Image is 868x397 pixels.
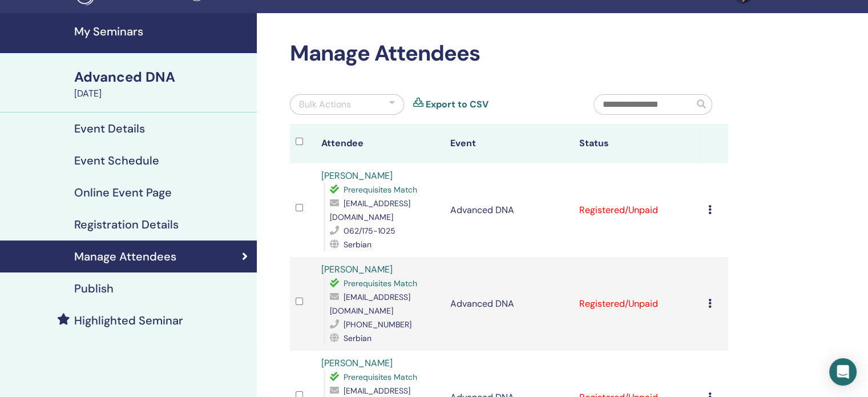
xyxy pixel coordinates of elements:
[344,278,417,288] span: Prerequisites Match
[74,154,159,167] h4: Event Schedule
[74,282,114,295] h4: Publish
[344,319,411,330] span: [PHONE_NUMBER]
[344,239,372,250] span: Serbian
[330,198,410,222] span: [EMAIL_ADDRESS][DOMAIN_NAME]
[290,41,728,67] h2: Manage Attendees
[321,263,393,275] a: [PERSON_NAME]
[74,218,179,231] h4: Registration Details
[445,124,574,163] th: Event
[74,314,183,327] h4: Highlighted Seminar
[74,25,250,38] h4: My Seminars
[74,67,250,87] div: Advanced DNA
[74,186,172,199] h4: Online Event Page
[445,257,574,351] td: Advanced DNA
[829,358,857,386] div: Open Intercom Messenger
[344,185,417,195] span: Prerequisites Match
[426,98,488,111] a: Export to CSV
[344,226,395,236] span: 062/175-1025
[67,67,257,101] a: Advanced DNA[DATE]
[321,170,393,182] a: [PERSON_NAME]
[574,124,703,163] th: Status
[74,122,145,135] h4: Event Details
[344,333,372,343] span: Serbian
[74,250,176,263] h4: Manage Attendees
[330,292,410,316] span: [EMAIL_ADDRESS][DOMAIN_NAME]
[321,357,393,369] a: [PERSON_NAME]
[344,372,417,382] span: Prerequisites Match
[445,163,574,257] td: Advanced DNA
[299,98,351,111] div: Bulk Actions
[316,124,445,163] th: Attendee
[74,87,250,101] div: [DATE]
